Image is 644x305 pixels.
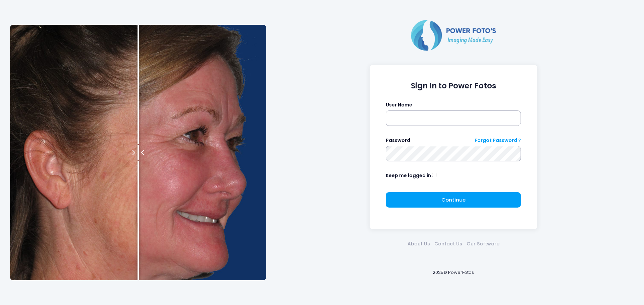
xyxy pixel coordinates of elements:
span: Continue [441,196,466,203]
a: Forgot Password ? [475,137,521,144]
a: Our Software [464,240,501,247]
label: Keep me logged in [386,172,431,179]
label: Password [386,137,410,144]
img: Logo [408,18,499,52]
label: User Name [386,101,412,108]
div: 2025© PowerFotos [273,258,634,287]
h1: Sign In to Power Fotos [386,81,521,90]
a: About Us [405,240,432,247]
a: Contact Us [432,240,464,247]
button: Continue [386,192,521,208]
